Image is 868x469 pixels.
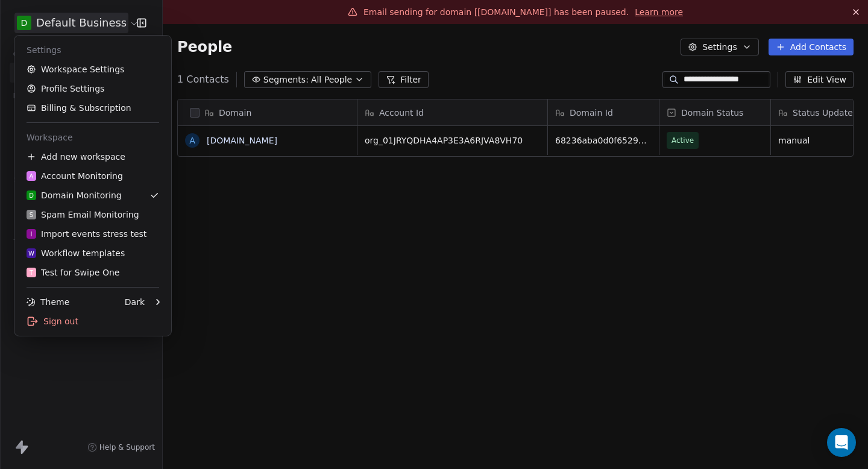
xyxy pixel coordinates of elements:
div: Theme [27,296,69,308]
div: Import events stress test [27,228,146,240]
div: Spam Email Monitoring [27,209,139,221]
div: Add new workspace [19,147,166,166]
div: Domain Monitoring [27,189,122,201]
a: Workspace Settings [19,60,166,79]
div: Workspace [19,128,166,147]
span: T [30,268,33,277]
div: Sign out [19,312,166,331]
div: Account Monitoring [27,170,123,182]
span: I [31,230,33,239]
span: S [30,210,33,219]
span: W [28,249,34,258]
div: Settings [19,40,166,60]
div: Test for Swipe One [27,266,119,279]
a: Profile Settings [19,79,166,98]
span: D [29,191,34,200]
a: Billing & Subscription [19,98,166,118]
span: A [30,172,34,181]
div: Dark [125,296,145,308]
div: Workflow templates [27,247,125,259]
